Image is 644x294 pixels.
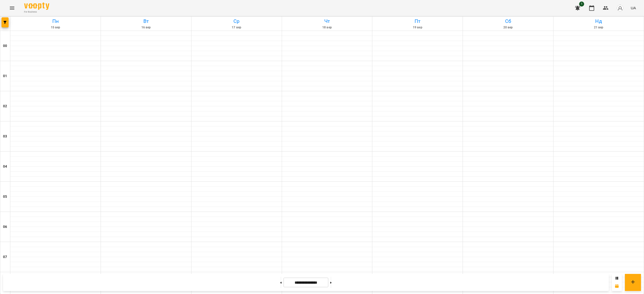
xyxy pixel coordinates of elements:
button: UA [629,3,638,13]
h6: 19 вер [373,25,462,30]
h6: 07 [3,254,7,260]
img: avatar_s.png [617,5,624,12]
h6: 04 [3,164,7,169]
h6: 00 [3,43,7,49]
h6: 02 [3,104,7,109]
h6: 05 [3,194,7,200]
h6: Чт [283,17,372,25]
h6: 20 вер [464,25,552,30]
h6: Нд [554,17,643,25]
h6: 21 вер [554,25,643,30]
h6: Пт [373,17,462,25]
h6: Сб [464,17,552,25]
h6: Ср [192,17,281,25]
h6: 01 [3,73,7,79]
span: For Business [24,10,49,14]
h6: 06 [3,224,7,230]
button: Menu [6,2,18,14]
span: 1 [579,2,584,7]
h6: 15 вер [11,25,100,30]
h6: Пн [11,17,100,25]
span: UA [631,5,636,11]
h6: 16 вер [102,25,190,30]
h6: 17 вер [192,25,281,30]
h6: 18 вер [283,25,372,30]
h6: Вт [102,17,190,25]
img: Voopty Logo [24,3,49,10]
h6: 03 [3,134,7,139]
